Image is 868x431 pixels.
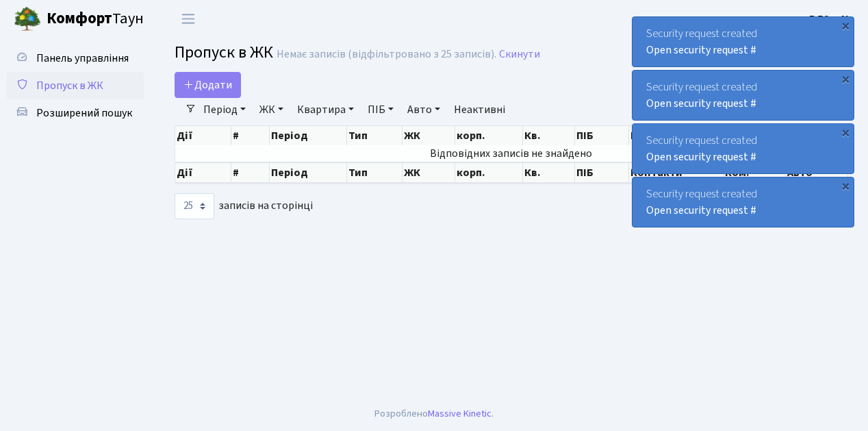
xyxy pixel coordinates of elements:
[7,45,144,72] a: Панель управління
[646,149,756,164] a: Open security request #
[36,106,132,121] span: Розширений пошук
[646,96,756,111] a: Open security request #
[14,5,41,33] img: logo.png
[270,162,347,183] th: Період
[183,77,232,93] span: Додати
[839,125,852,139] div: ×
[633,124,854,173] div: Security request created
[633,177,854,227] div: Security request created
[402,98,446,121] a: Авто
[47,8,144,31] span: Таун
[839,179,852,193] div: ×
[175,145,847,162] td: Відповідних записів не знайдено
[403,162,455,183] th: ЖК
[7,99,144,127] a: Розширений пошук
[523,162,575,183] th: Кв.
[277,48,496,61] div: Немає записів (відфільтровано з 25 записів).
[629,162,724,183] th: Контакти
[347,162,403,183] th: Тип
[292,98,359,121] a: Квартира
[646,203,756,218] a: Open security request #
[231,126,270,145] th: #
[575,126,628,145] th: ПІБ
[633,71,854,120] div: Security request created
[231,162,270,183] th: #
[403,126,455,145] th: ЖК
[809,12,852,27] b: ВЛ2 -. К.
[646,42,756,58] a: Open security request #
[839,72,852,86] div: ×
[633,17,854,66] div: Security request created
[175,126,231,145] th: Дії
[36,51,129,66] span: Панель управління
[175,162,231,183] th: Дії
[198,98,251,121] a: Період
[47,8,112,29] b: Комфорт
[523,126,575,145] th: Кв.
[362,98,399,121] a: ПІБ
[175,193,313,219] label: записів на сторінці
[629,126,724,145] th: Контакти
[7,72,144,99] a: Пропуск в ЖК
[839,19,852,32] div: ×
[270,126,347,145] th: Період
[374,406,494,421] div: Розроблено .
[455,126,523,145] th: корп.
[175,193,214,219] select: записів на сторінці
[171,8,205,30] button: Переключити навігацію
[455,162,523,183] th: корп.
[448,98,511,121] a: Неактивні
[428,406,492,421] a: Massive Kinetic
[347,126,403,145] th: Тип
[36,78,103,93] span: Пропуск в ЖК
[809,11,852,27] a: ВЛ2 -. К.
[175,40,273,64] span: Пропуск в ЖК
[175,72,241,98] a: Додати
[575,162,628,183] th: ПІБ
[254,98,289,121] a: ЖК
[499,48,540,61] a: Скинути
